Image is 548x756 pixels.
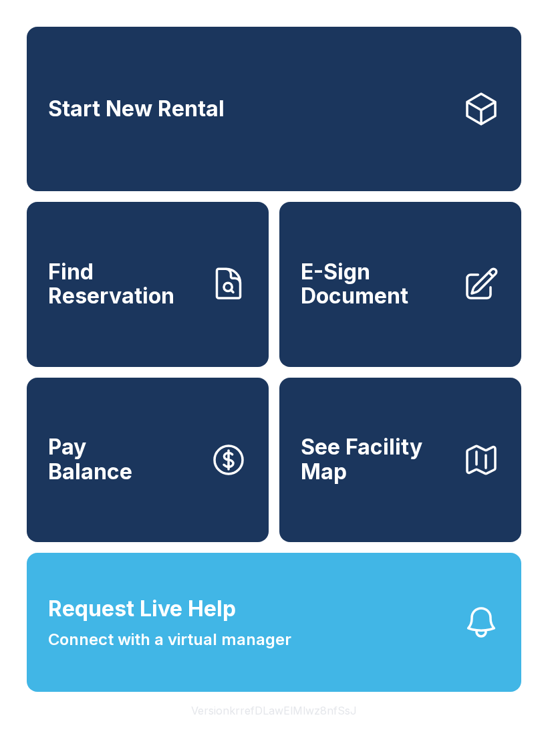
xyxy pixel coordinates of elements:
button: PayBalance [27,378,269,542]
button: See Facility Map [279,378,521,542]
span: E-Sign Document [301,260,452,309]
span: Request Live Help [48,593,236,625]
span: Find Reservation [48,260,199,309]
a: E-Sign Document [279,202,521,366]
span: Start New Rental [48,97,225,122]
button: Request Live HelpConnect with a virtual manager [27,553,521,692]
span: Connect with a virtual manager [48,628,291,652]
button: VersionkrrefDLawElMlwz8nfSsJ [180,692,368,729]
a: Find Reservation [27,202,269,366]
span: Pay Balance [48,435,132,484]
a: Start New Rental [27,27,521,191]
span: See Facility Map [301,435,452,484]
